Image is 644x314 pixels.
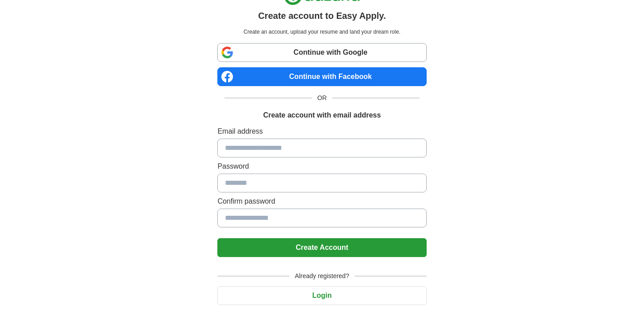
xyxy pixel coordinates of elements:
a: Login [217,292,426,299]
a: Continue with Facebook [217,67,426,86]
span: OR [312,93,332,103]
span: Already registered? [289,271,354,281]
button: Create Account [217,238,426,257]
p: Create an account, upload your resume and land your dream role. [219,28,424,36]
label: Email address [217,126,426,137]
h1: Create account with email address [263,110,381,121]
label: Password [217,161,426,172]
h1: Create account to Easy Apply. [258,9,386,22]
a: Continue with Google [217,43,426,62]
label: Confirm password [217,196,426,207]
button: Login [217,286,426,305]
